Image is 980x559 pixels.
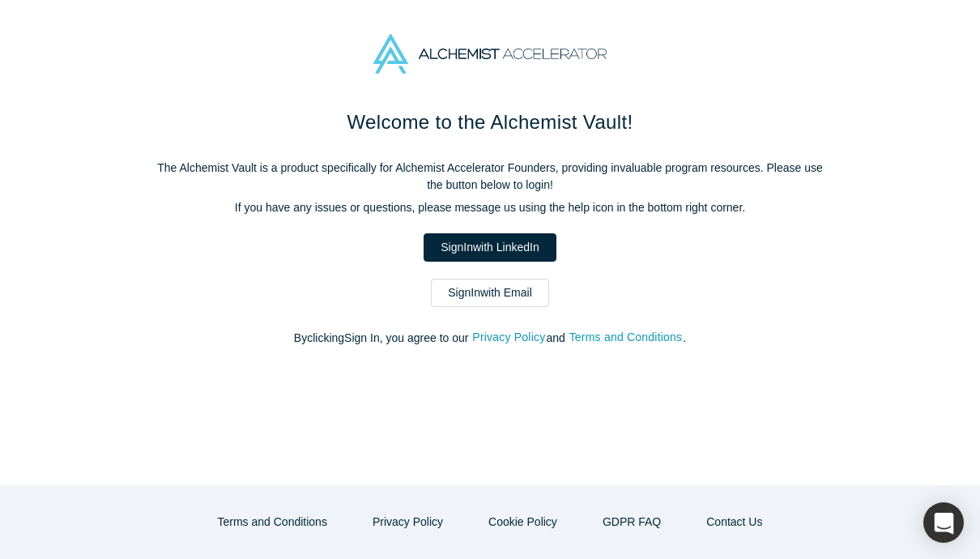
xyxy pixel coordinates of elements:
[150,108,830,137] h1: Welcome to the Alchemist Vault!
[150,199,830,216] p: If you have any issues or questions, please message us using the help icon in the bottom right co...
[689,508,779,536] button: Contact Us
[150,330,830,347] p: By clicking Sign In , you agree to our and .
[471,328,546,347] button: Privacy Policy
[201,508,344,536] button: Terms and Conditions
[586,508,678,536] a: GDPR FAQ
[356,508,460,536] button: Privacy Policy
[424,233,556,262] a: SignInwith LinkedIn
[431,279,549,307] a: SignInwith Email
[373,34,607,74] img: Alchemist Accelerator Logo
[471,508,574,536] button: Cookie Policy
[569,328,684,347] button: Terms and Conditions
[150,160,830,194] p: The Alchemist Vault is a product specifically for Alchemist Accelerator Founders, providing inval...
